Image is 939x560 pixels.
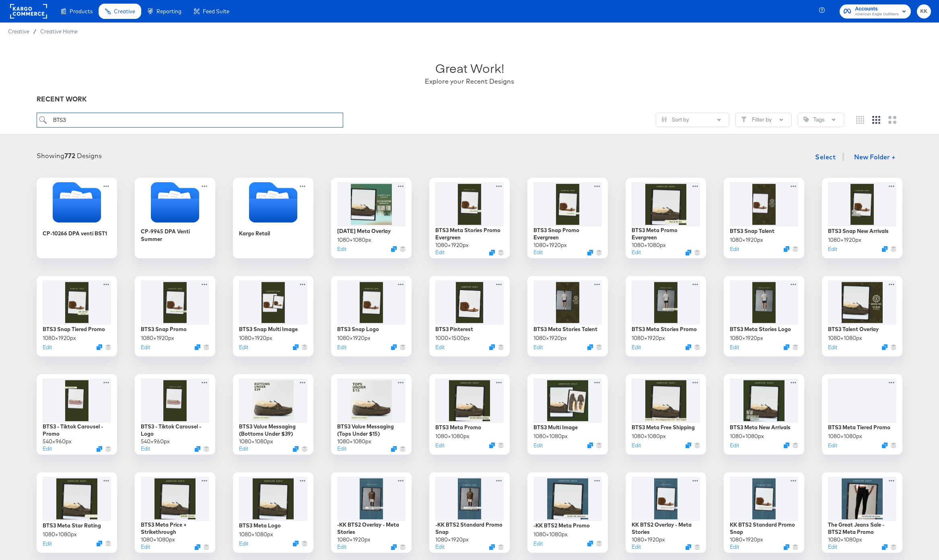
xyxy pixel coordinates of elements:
svg: Duplicate [391,446,397,452]
div: BTS3 Snap Promo1080×1920pxEditDuplicate [135,276,215,356]
div: BTS3 - Tiktok Carousel - Logo [141,423,209,438]
svg: Sliders [661,117,667,122]
div: BTS3 Meta New Arrivals1080×1080pxEditDuplicate [724,374,804,455]
svg: Duplicate [882,344,888,350]
div: Great Work! [435,60,504,77]
div: BTS3 Meta Stories Logo [730,325,791,333]
div: KK BTS2 Overlay - Meta Stories [632,521,700,536]
div: BTS3 Talent Overlay [828,325,879,333]
button: Edit [435,249,445,256]
button: Edit [43,344,52,351]
button: Duplicate [784,443,789,448]
svg: Duplicate [686,250,691,255]
div: BTS3 Meta Stories Promo [632,325,697,333]
div: 1080 × 1920 px [533,241,567,249]
button: Duplicate [784,344,789,350]
div: Kargo Retail [233,178,313,258]
button: Duplicate [882,443,888,448]
div: 1080 × 1080 px [828,536,862,544]
div: BTS3 Meta New Arrivals [730,424,791,431]
svg: Duplicate [293,541,299,546]
button: AccountsAmerican Eagle Outfitters [840,4,911,19]
button: KK [917,4,931,19]
div: BTS3 Meta Stories Promo Evergreen1080×1920pxEditDuplicate [429,178,510,258]
button: Edit [239,540,248,548]
div: 1000 × 1500 px [435,334,470,342]
svg: Tag [803,117,809,122]
div: BTS3 Meta Stories Talent [533,325,597,333]
div: -KK BTS2 Standard Promo Snap1080×1920pxEditDuplicate [429,472,510,553]
div: 1080 × 1920 px [43,334,76,342]
div: 1080 × 1080 px [435,432,469,440]
button: Edit [828,245,837,253]
div: CP-10266 DPA venti BST1 [43,230,107,237]
div: 1080 × 1920 px [435,536,469,544]
button: Duplicate [587,443,593,448]
button: Edit [533,540,543,548]
div: BTS3 Snap Talent1080×1920pxEditDuplicate [724,178,804,258]
button: Edit [435,543,445,551]
div: KK BTS2 Overlay - Meta Stories1080×1920pxEditDuplicate [626,472,706,553]
button: Duplicate [489,443,495,448]
div: BTS3 Meta Stories Logo1080×1920pxEditDuplicate [724,276,804,356]
svg: Duplicate [489,250,495,255]
button: Duplicate [686,443,691,448]
div: BTS3 Snap Logo1080×1920pxEditDuplicate [331,276,412,356]
div: -KK BTS2 Overlay - Meta Stories1080×1920pxEditDuplicate [331,472,412,553]
button: Duplicate [489,544,495,550]
div: 1080 × 1080 px [533,432,568,440]
span: KK [920,7,928,16]
div: 1080 × 1080 px [239,438,273,445]
div: BTS3 Snap Tiered Promo [43,325,105,333]
div: BTS3 Meta Promo [435,424,481,431]
button: Edit [43,540,52,548]
div: 1080 × 1080 px [533,531,568,538]
div: 540 × 960 px [141,438,170,445]
svg: Duplicate [784,246,789,252]
button: SlidersSort by [656,113,729,127]
div: Showing Designs [37,151,102,161]
div: The Great Jeans Sale - BTS2 Meta Promo [828,521,896,536]
button: Edit [239,344,248,351]
div: BTS3 Pinterest1000×1500pxEditDuplicate [429,276,510,356]
div: BTS3 Snap Promo Evergreen [533,226,602,241]
div: BTS3 Meta Tiered Promo [828,424,890,431]
svg: Duplicate [489,344,495,350]
div: BTS3 Value Messaging (Bottoms Under $39) [239,423,307,438]
div: 1080 × 1080 px [632,241,666,249]
button: Duplicate [686,544,691,550]
div: 1080 × 1920 px [239,334,272,342]
svg: Duplicate [784,544,789,550]
button: Edit [533,442,543,449]
button: Edit [337,543,346,551]
svg: Duplicate [391,344,397,350]
button: Duplicate [882,544,888,550]
svg: Duplicate [293,446,299,452]
div: 1080 × 1920 px [632,536,665,544]
div: 1080 × 1080 px [828,432,862,440]
span: Creative Home [40,28,78,35]
svg: Folder [37,182,117,222]
svg: Small grid [856,116,864,124]
div: -KK BTS2 Standard Promo Snap [435,521,504,536]
button: Duplicate [97,344,102,350]
button: Select [812,149,839,165]
div: Explore your Recent Designs [425,77,514,86]
svg: Duplicate [97,541,102,546]
button: Edit [43,445,52,453]
button: Duplicate [195,544,200,550]
div: BTS3 Meta Promo Evergreen1080×1080pxEditDuplicate [626,178,706,258]
button: Duplicate [195,446,200,452]
span: Feed Suite [203,8,229,14]
svg: Filter [741,117,747,122]
div: RECENT WORK [37,95,902,104]
div: BTS3 - Tiktok Carousel - Promo [43,423,111,438]
button: New Folder + [847,150,902,165]
svg: Duplicate [391,544,397,550]
div: BTS3 Meta Promo Evergreen [632,226,700,241]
